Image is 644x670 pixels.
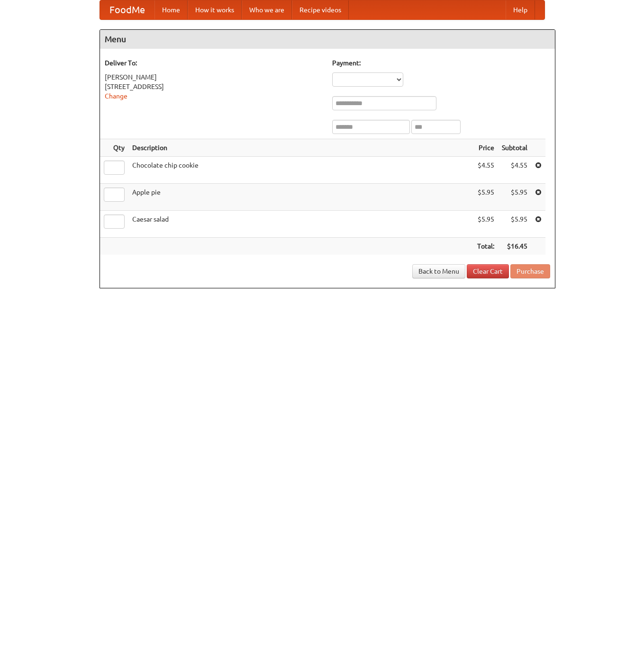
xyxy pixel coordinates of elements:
[100,139,128,157] th: Qty
[473,238,498,255] th: Total:
[242,0,292,19] a: Who we are
[510,264,550,278] button: Purchase
[473,184,498,211] td: $5.95
[128,157,473,184] td: Chocolate chip cookie
[100,30,555,49] h4: Menu
[100,0,154,19] a: FoodMe
[412,264,465,278] a: Back to Menu
[292,0,349,19] a: Recipe videos
[498,211,531,238] td: $5.95
[332,58,550,68] h5: Payment:
[128,139,473,157] th: Description
[498,238,531,255] th: $16.45
[498,139,531,157] th: Subtotal
[128,184,473,211] td: Apple pie
[473,139,498,157] th: Price
[467,264,509,278] a: Clear Cart
[188,0,242,19] a: How it works
[498,157,531,184] td: $4.55
[105,82,323,91] div: [STREET_ADDRESS]
[498,184,531,211] td: $5.95
[154,0,188,19] a: Home
[473,157,498,184] td: $4.55
[105,58,323,68] h5: Deliver To:
[105,92,127,100] a: Change
[105,72,323,82] div: [PERSON_NAME]
[128,211,473,238] td: Caesar salad
[506,0,535,19] a: Help
[473,211,498,238] td: $5.95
